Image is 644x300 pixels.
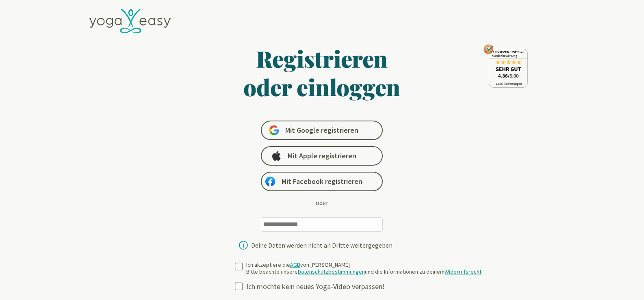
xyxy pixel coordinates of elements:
[282,177,362,186] span: Mit Facebook registrieren
[288,151,356,161] span: Mit Apple registrieren
[251,242,392,248] div: Deine Daten werden nicht an Dritte weitergegeben
[165,44,479,101] h1: Registrieren oder einloggen
[290,261,300,268] a: AGB
[246,282,489,291] div: Ich möchte kein neues Yoga-Video verpassen!
[445,268,481,275] a: Widerrufsrecht
[261,172,383,191] a: Mit Facebook registrieren
[261,121,383,140] a: Mit Google registrieren
[246,261,483,276] div: Ich akzeptiere die von [PERSON_NAME] Bitte beachte unsere und die Informationen zu deinem .
[261,146,383,166] a: Mit Apple registrieren
[298,268,365,275] a: Datenschutzbestimmungen
[316,198,328,207] div: oder
[484,44,528,88] img: ausgezeichnet_seal.png
[285,125,358,135] span: Mit Google registrieren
